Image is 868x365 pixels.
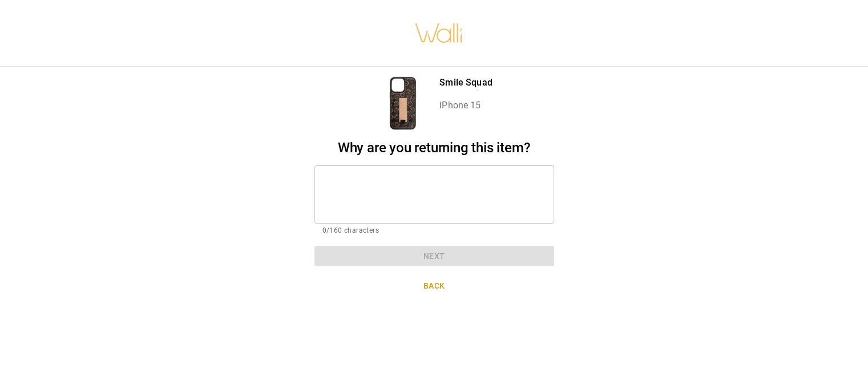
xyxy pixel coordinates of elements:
p: iPhone 15 [439,99,492,112]
button: Back [314,275,554,297]
p: 0/160 characters [322,225,546,237]
h2: Why are you returning this item? [314,140,554,156]
img: walli-inc.myshopify.com [414,9,463,58]
p: Smile Squad [439,76,492,90]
